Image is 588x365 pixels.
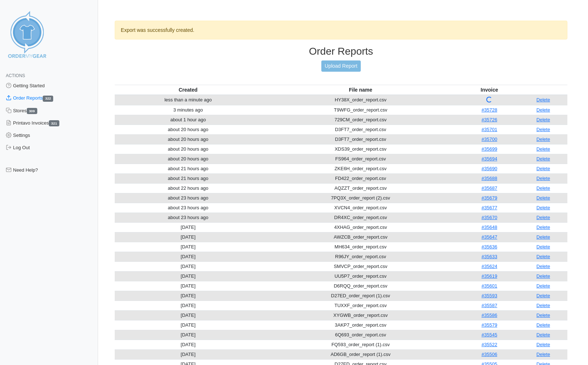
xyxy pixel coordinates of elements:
span: 321 [49,120,59,126]
td: ZKE6H_order_report.csv [262,164,460,173]
td: about 20 hours ago [115,134,262,144]
a: #35687 [482,185,497,191]
a: #35545 [482,332,497,337]
a: #35677 [482,205,497,210]
td: 3AKP7_order_report.csv [262,320,460,330]
th: Created [115,85,262,95]
td: about 23 hours ago [115,213,262,222]
td: FQ593_order_report (1).csv [262,340,460,349]
td: 7PQ3X_order_report (2).csv [262,193,460,203]
a: #35670 [482,215,497,220]
a: Delete [537,322,550,328]
a: Delete [537,332,550,337]
a: #35601 [482,283,497,289]
a: Delete [537,176,550,181]
td: [DATE] [115,291,262,301]
td: about 20 hours ago [115,154,262,164]
a: #35586 [482,312,497,318]
td: D3FT7_order_report.csv [262,134,460,144]
a: Delete [537,107,550,113]
a: #35633 [482,254,497,259]
a: #35699 [482,146,497,152]
td: FS964_order_report.csv [262,154,460,164]
a: Delete [537,352,550,357]
td: TUXXF_order_report.csv [262,301,460,310]
a: Delete [537,303,550,308]
a: Delete [537,185,550,191]
td: 4XHAG_order_report.csv [262,222,460,232]
td: MH634_order_report.csv [262,242,460,252]
td: [DATE] [115,242,262,252]
td: AWZCB_order_report.csv [262,232,460,242]
a: Delete [537,273,550,279]
a: #35647 [482,234,497,240]
td: [DATE] [115,281,262,291]
a: Delete [537,312,550,318]
td: [DATE] [115,232,262,242]
td: [DATE] [115,222,262,232]
span: Actions [6,73,25,78]
td: [DATE] [115,330,262,340]
td: AQZZT_order_report.csv [262,183,460,193]
a: #35679 [482,195,497,201]
td: D27ED_order_report (1).csv [262,291,460,301]
td: [DATE] [115,252,262,261]
a: #35690 [482,166,497,171]
td: AD6GB_order_report (1).csv [262,349,460,359]
td: about 1 hour ago [115,115,262,125]
a: #35728 [482,107,497,113]
td: about 21 hours ago [115,164,262,173]
a: #35700 [482,137,497,142]
a: Delete [537,97,550,102]
a: #35579 [482,322,497,328]
th: Invoice [460,85,519,95]
td: HY38X_order_report.csv [262,95,460,105]
td: [DATE] [115,310,262,320]
td: about 21 hours ago [115,173,262,183]
td: [DATE] [115,261,262,271]
h3: Order Reports [115,45,567,58]
a: Delete [537,283,550,289]
a: Delete [537,137,550,142]
a: Delete [537,234,550,240]
td: about 20 hours ago [115,144,262,154]
td: [DATE] [115,271,262,281]
span: 309 [27,108,37,114]
td: T9WFG_order_report.csv [262,105,460,115]
td: FD422_order_report.csv [262,173,460,183]
a: Delete [537,264,550,269]
span: 322 [43,96,53,102]
a: #35648 [482,225,497,230]
td: less than a minute ago [115,95,262,105]
a: Delete [537,254,550,259]
a: #35506 [482,352,497,357]
a: Delete [537,342,550,347]
td: D3FT7_order_report.csv [262,125,460,134]
a: Delete [537,215,550,220]
a: Delete [537,195,550,201]
td: 3 minutes ago [115,105,262,115]
td: DR4XC_order_report.csv [262,213,460,222]
td: 729CM_order_report.csv [262,115,460,125]
a: #35688 [482,176,497,181]
a: #35587 [482,303,497,308]
td: D6RQQ_order_report.csv [262,281,460,291]
a: Delete [537,117,550,122]
a: Delete [537,166,550,171]
td: [DATE] [115,320,262,330]
td: about 23 hours ago [115,193,262,203]
td: XYGWB_order_report.csv [262,310,460,320]
td: XVCN4_order_report.csv [262,203,460,213]
a: #35636 [482,244,497,249]
a: Upload Report [321,60,360,72]
a: Delete [537,225,550,230]
td: XDS39_order_report.csv [262,144,460,154]
a: Delete [537,146,550,152]
a: #35619 [482,273,497,279]
a: #35624 [482,264,497,269]
td: [DATE] [115,340,262,349]
a: Delete [537,244,550,249]
a: #35726 [482,117,497,122]
a: Delete [537,127,550,132]
td: about 22 hours ago [115,183,262,193]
